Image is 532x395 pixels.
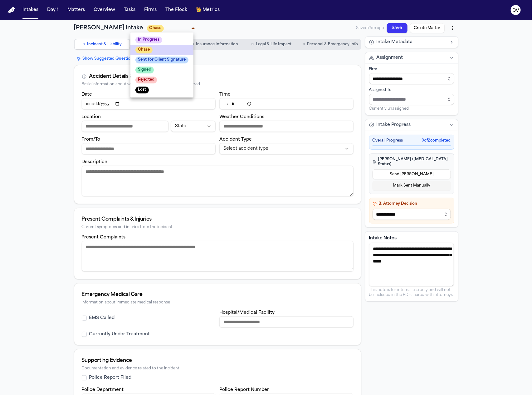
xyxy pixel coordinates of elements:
[135,77,157,83] span: Rejected
[135,47,153,53] span: Chase
[135,87,149,93] span: Lost
[135,67,154,73] span: Signed
[135,37,162,43] span: In Progress
[135,57,188,63] span: Sent for Client Signature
